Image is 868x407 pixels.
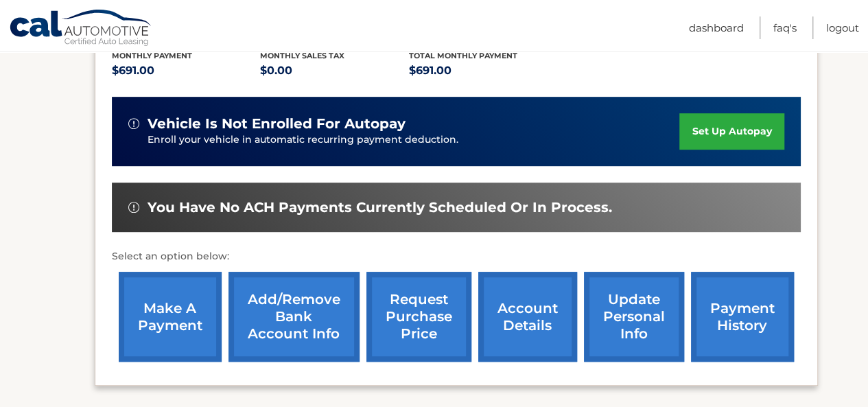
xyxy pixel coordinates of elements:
img: alert-white.svg [128,202,139,213]
a: FAQ's [773,16,797,39]
a: set up autopay [679,113,784,150]
span: Monthly Payment [112,51,192,60]
span: Total Monthly Payment [409,51,517,60]
a: Add/Remove bank account info [228,272,360,362]
a: Cal Automotive [9,9,153,49]
span: You have no ACH payments currently scheduled or in process. [148,199,612,216]
span: Monthly sales Tax [260,51,344,60]
a: Dashboard [689,16,744,39]
p: $691.00 [112,61,261,80]
a: payment history [691,272,794,362]
a: make a payment [119,272,222,362]
img: alert-white.svg [128,118,139,129]
p: Select an option below: [112,248,801,265]
p: $0.00 [260,61,409,80]
a: request purchase price [366,272,471,362]
p: $691.00 [409,61,558,80]
a: account details [478,272,577,362]
a: update personal info [584,272,684,362]
span: vehicle is not enrolled for autopay [148,115,406,132]
p: Enroll your vehicle in automatic recurring payment deduction. [148,132,680,148]
a: Logout [826,16,859,39]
